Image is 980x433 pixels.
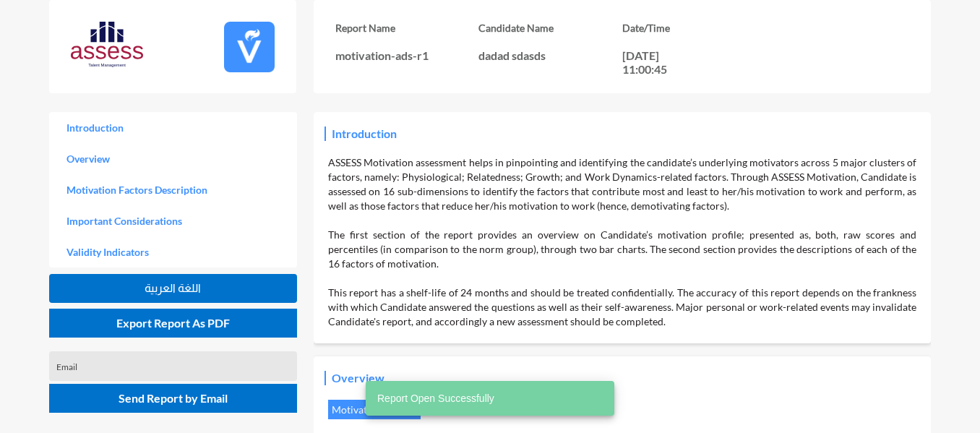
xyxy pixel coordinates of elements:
[328,400,421,419] p: Motivating Factors
[478,22,622,34] h3: Candidate Name
[335,22,479,34] h3: Report Name
[49,384,297,413] button: Send Report by Email
[71,22,143,67] img: AssessLogoo.svg
[224,22,275,72] img: Mask%20Group%201.png
[49,205,297,236] a: Important Considerations
[49,236,297,267] a: Validity Indicators
[49,274,297,303] button: اللغة العربية
[328,123,400,144] h3: Introduction
[49,112,297,143] a: Introduction
[328,286,916,329] p: This report has a shelf-life of 24 months and should be treated confidentially. The accuracy of t...
[49,174,297,205] a: Motivation Factors Description
[328,367,388,388] h3: Overview
[49,309,297,338] button: Export Report As PDF
[377,391,494,406] span: Report Open Successfully
[622,48,687,76] p: [DATE] 11:00:45
[145,282,201,294] span: اللغة العربية
[328,155,916,213] p: ASSESS Motivation assessment helps in pinpointing and identifying the candidate’s underlying moti...
[328,228,916,271] p: The first section of the report provides an overview on Candidate’s motivation profile; presented...
[478,48,622,62] p: dadad sdasds
[622,22,766,34] h3: Date/Time
[49,143,297,174] a: Overview
[119,391,228,405] span: Send Report by Email
[335,48,479,62] p: motivation-ads-r1
[116,316,230,330] span: Export Report As PDF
